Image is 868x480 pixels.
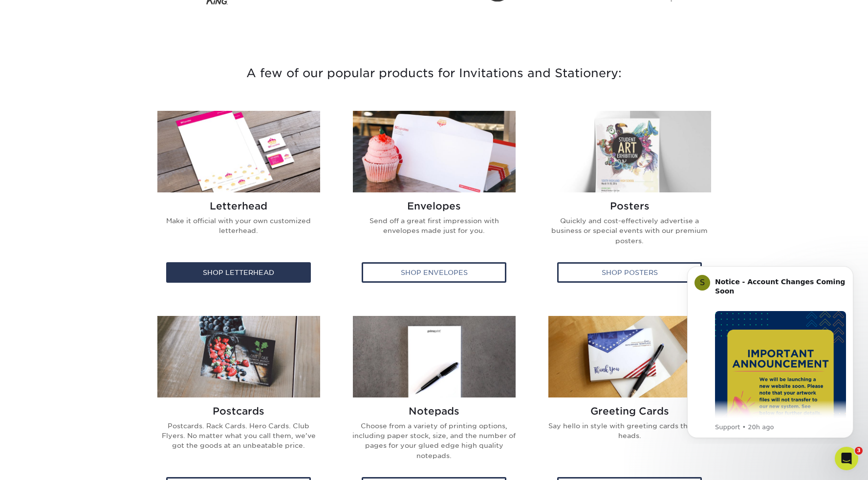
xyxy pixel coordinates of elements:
[835,447,858,470] iframe: Intercom live chat
[557,262,702,283] div: Shop Posters
[539,111,720,292] a: Posters Posters Quickly and cost-effectively advertise a business or special events with our prem...
[351,421,517,469] p: Choose from a variety of printing options, including paper stock, size, and the number of pages f...
[547,200,712,212] h2: Posters
[351,200,517,212] h2: Envelopes
[148,111,329,292] a: Letterhead Letterhead Make it official with your own customized letterhead. Shop Letterhead
[547,421,712,449] p: Say hello in style with greeting cards that turn heads.
[547,405,712,417] h2: Greeting Cards
[351,216,517,244] p: Send off a great first impression with envelopes made just for you.
[353,316,516,397] img: Notepads
[148,40,720,107] h3: A few of our popular products for Invitations and Stationery:
[855,447,863,455] span: 3
[673,257,868,444] iframe: Intercom notifications message
[156,200,321,212] h2: Letterhead
[156,405,321,417] h2: Postcards
[157,316,320,397] img: Postcards
[166,262,311,283] div: Shop Letterhead
[362,262,506,283] div: Shop Envelopes
[156,421,321,459] p: Postcards. Rack Cards. Hero Cards. Club Flyers. No matter what you call them, we've got the goods...
[548,316,711,397] img: Greeting Cards
[156,216,321,244] p: Make it official with your own customized letterhead.
[353,111,516,192] img: Envelopes
[157,111,320,192] img: Letterhead
[344,111,524,292] a: Envelopes Envelopes Send off a great first impression with envelopes made just for you. Shop Enve...
[548,111,711,192] img: Posters
[2,450,83,477] iframe: Google Customer Reviews
[547,216,712,253] p: Quickly and cost-effectively advertise a business or special events with our premium posters.
[351,405,517,417] h2: Notepads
